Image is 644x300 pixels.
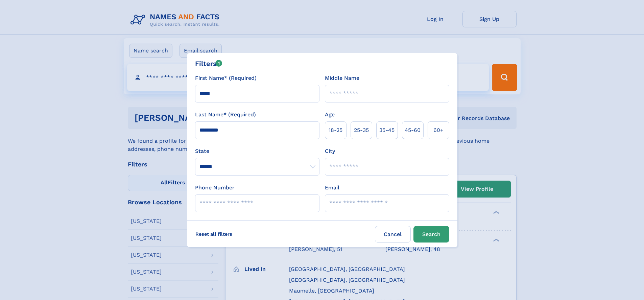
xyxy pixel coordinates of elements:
[195,74,257,82] label: First Name* (Required)
[191,226,237,242] label: Reset all filters
[195,111,256,119] label: Last Name* (Required)
[354,126,369,134] span: 25‑35
[375,226,411,243] label: Cancel
[195,147,319,155] label: State
[413,226,449,243] button: Search
[325,147,335,155] label: City
[405,126,421,134] span: 45‑60
[325,111,335,119] label: Age
[329,126,342,134] span: 18‑25
[325,184,339,192] label: Email
[379,126,395,134] span: 35‑45
[195,59,222,69] div: Filters
[195,184,235,192] label: Phone Number
[433,126,444,134] span: 60+
[325,74,359,82] label: Middle Name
